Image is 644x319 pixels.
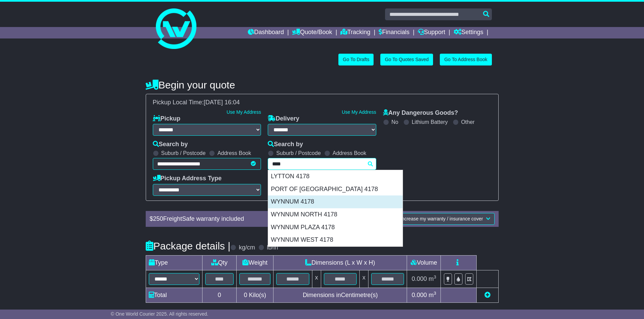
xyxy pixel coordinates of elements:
label: Suburb / Postcode [161,150,206,156]
label: lb/in [267,244,278,251]
td: Type [146,255,202,270]
div: WYNNUM PLAZA 4178 [268,221,403,234]
span: Increase my warranty / insurance cover [400,216,483,221]
td: Weight [237,255,273,270]
div: WYNNUM WEST 4178 [268,234,403,246]
h4: Begin your quote [146,79,499,90]
label: No [391,119,398,125]
a: Tracking [340,27,370,38]
td: x [360,270,368,288]
span: m [429,275,436,282]
a: Settings [454,27,483,38]
label: Search by [268,141,303,148]
label: Delivery [268,115,299,123]
td: Volume [407,255,441,270]
div: LYTTON 4178 [268,170,403,183]
button: Increase my warranty / insurance cover [396,213,494,225]
span: [DATE] 16:04 [204,99,240,106]
a: Quote/Book [292,27,332,38]
td: Total [146,288,202,302]
label: kg/cm [239,244,255,251]
sup: 3 [434,274,436,280]
label: Any Dangerous Goods? [383,109,458,117]
span: © One World Courier 2025. All rights reserved. [111,311,209,317]
a: Use My Address [226,109,261,115]
td: 0 [202,288,237,302]
div: $ FreightSafe warranty included [146,215,341,223]
td: Dimensions (L x W x H) [273,255,407,270]
label: Pickup [153,115,181,123]
label: Suburb / Postcode [276,150,321,156]
label: Lithium Battery [412,119,448,125]
span: m [429,292,436,298]
label: Address Book [333,150,366,156]
td: Kilo(s) [237,288,273,302]
div: WYNNUM NORTH 4178 [268,208,403,221]
td: x [312,270,321,288]
span: 0 [244,292,247,298]
span: 0.000 [412,275,427,282]
a: Go To Drafts [338,54,374,65]
a: Use My Address [342,109,376,115]
div: PORT OF [GEOGRAPHIC_DATA] 4178 [268,183,403,196]
a: Add new item [484,292,491,298]
a: Support [418,27,445,38]
div: WYNNUM 4178 [268,195,403,208]
td: Dimensions in Centimetre(s) [273,288,407,302]
a: Go To Address Book [440,54,492,65]
div: Pickup Local Time: [149,99,495,106]
a: Dashboard [248,27,284,38]
span: 0.000 [412,292,427,298]
label: Search by [153,141,188,148]
label: Address Book [217,150,251,156]
a: Go To Quotes Saved [380,54,433,65]
a: Financials [379,27,409,38]
label: Other [461,119,475,125]
label: Pickup Address Type [153,175,222,182]
h4: Package details | [146,240,231,251]
span: 250 [153,215,163,222]
td: Qty [202,255,237,270]
sup: 3 [434,291,436,296]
